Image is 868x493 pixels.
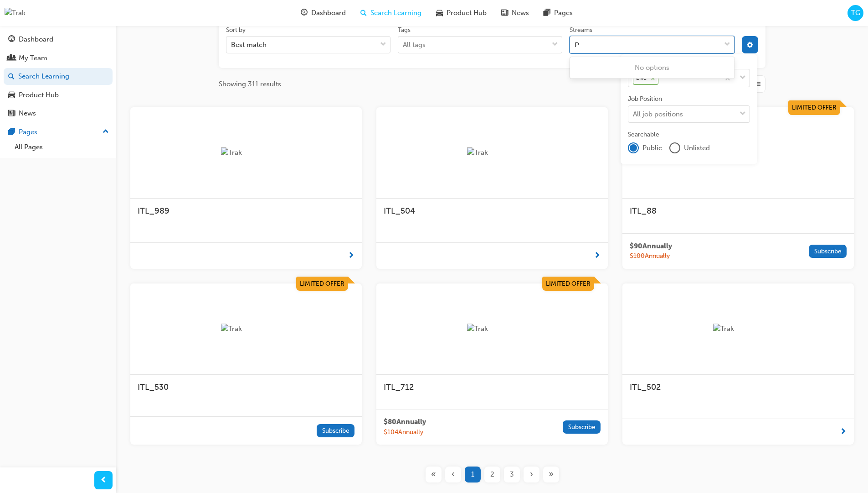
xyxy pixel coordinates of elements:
button: Pages [4,124,113,141]
div: Searchable [628,130,659,139]
span: down-icon [740,72,746,84]
span: ITL_989 [138,206,169,216]
a: search-iconSearch Learning [353,4,429,22]
a: Limited OfferTrakITL_88$90Annually$100AnnuallySubscribe [622,107,854,269]
span: Search Learning [370,8,421,18]
button: Page 3 [502,467,522,483]
span: Unlisted [684,143,710,153]
div: All job positions [633,109,683,119]
div: Streams [570,26,592,35]
a: car-iconProduct Hub [429,4,494,22]
span: ITL_502 [630,382,661,392]
span: 3 [510,469,514,480]
span: 1 [471,469,474,480]
span: people-icon [8,54,15,63]
span: Pages [554,8,573,18]
button: Subscribe [563,420,601,434]
a: Dashboard [4,31,113,48]
a: My Team [4,50,113,67]
input: Streams [575,41,580,48]
span: ITL_530 [138,382,169,392]
a: TrakITL_502 [622,283,854,445]
span: down-icon [724,39,730,51]
span: prev-icon [100,475,107,486]
img: Trak [221,147,271,158]
button: Page 2 [483,467,502,483]
button: Last page [541,467,561,483]
img: Trak [5,8,26,18]
a: pages-iconPages [536,4,580,22]
button: TG [847,5,863,21]
button: First page [424,467,443,483]
span: ‹ [452,469,455,480]
button: Previous page [443,467,463,483]
span: Limited Offer [792,104,837,111]
span: Dashboard [311,8,346,18]
span: Limited Offer [300,280,344,288]
div: publicOption [628,142,639,153]
span: guage-icon [301,7,308,19]
span: Showing 311 results [219,79,281,89]
span: car-icon [8,91,15,100]
span: next-icon [594,250,601,262]
div: My Team [19,53,47,63]
a: Search Learning [4,68,113,85]
span: pages-icon [544,7,550,19]
img: Trak [467,147,517,158]
span: up-icon [103,126,109,138]
span: news-icon [501,7,508,19]
span: $ 104 Annually [384,427,426,438]
div: Product Hub [19,90,59,100]
span: News [512,8,529,18]
span: down-icon [552,39,558,51]
span: Product Hub [447,8,487,18]
img: Trak [467,324,517,334]
a: Limited OfferTrakITL_530Subscribe [130,283,362,445]
span: ITL_504 [384,206,415,216]
span: guage-icon [8,36,15,44]
button: Subscribe [317,424,354,437]
div: Sort by [226,26,246,35]
div: Job Position [628,94,662,104]
div: Pages [19,127,37,137]
a: News [4,105,113,122]
span: $ 80 Annually [384,417,426,427]
label: tagOptions [398,26,562,54]
span: next-icon [348,250,354,262]
div: No options [570,59,734,77]
span: $ 90 Annually [630,241,672,252]
div: All tags [403,40,426,50]
span: next-icon [840,426,847,438]
img: Trak [713,324,763,334]
span: down-icon [740,108,746,120]
div: Best match [231,40,267,50]
a: Limited OfferTrakITL_712$80Annually$104AnnuallySubscribe [376,283,608,445]
span: » [549,469,554,480]
span: news-icon [8,110,15,118]
span: 2 [490,469,494,480]
button: DashboardMy TeamSearch LearningProduct HubNews [4,29,113,124]
span: ITL_88 [630,206,657,216]
span: › [530,469,533,480]
span: « [431,469,436,480]
a: All Pages [11,140,113,154]
span: TG [851,8,860,18]
a: Product Hub [4,87,113,104]
span: Public [642,143,662,153]
div: News [19,108,36,119]
a: news-iconNews [494,4,536,22]
a: TrakITL_504 [376,107,608,269]
div: Tags [398,26,411,35]
span: search-icon [360,7,367,19]
span: ITL_712 [384,382,414,392]
span: car-icon [436,7,443,19]
div: unlistedOption [669,142,680,153]
span: Limited Offer [546,280,591,288]
span: $ 100 Annually [630,251,672,262]
button: Page 1 [463,467,483,483]
button: Next page [522,467,541,483]
button: cog-icon [742,36,759,53]
span: cog-icon [747,42,753,50]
